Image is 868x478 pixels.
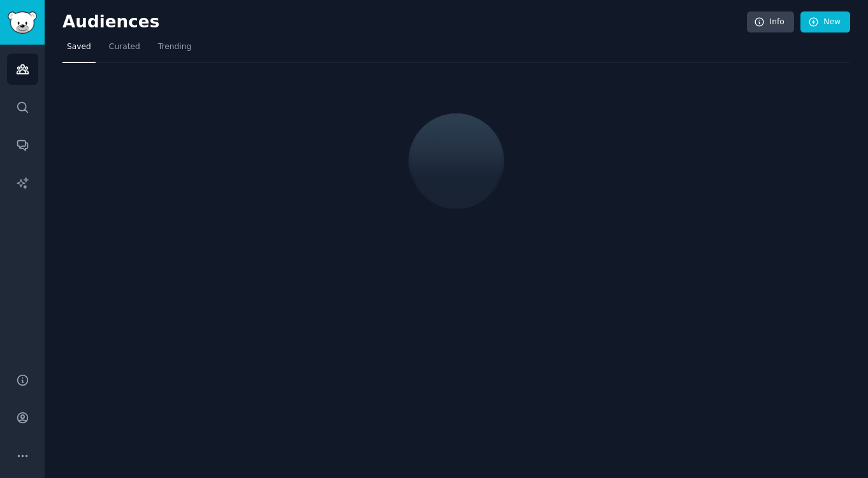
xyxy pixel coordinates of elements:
h2: Audiences [62,12,747,33]
a: New [800,11,850,33]
img: GummySearch logo [8,11,37,34]
span: Saved [67,41,91,53]
span: Curated [109,41,140,53]
a: Trending [154,37,196,63]
a: Info [747,11,794,33]
a: Curated [105,37,145,63]
span: Trending [158,41,191,53]
a: Saved [62,37,96,63]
